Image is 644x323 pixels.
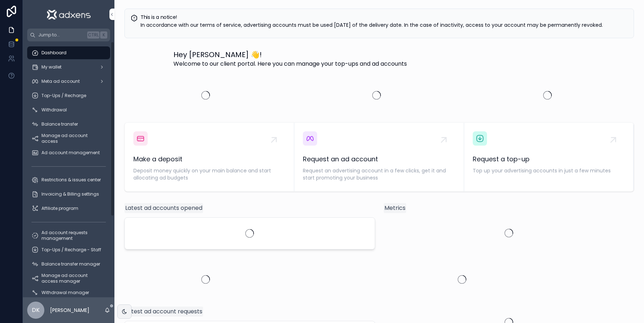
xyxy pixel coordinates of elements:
span: Withdrawal manager [41,290,89,296]
a: Make a depositDeposit money quickly on your main balance and start allocating ad budgets [125,123,294,191]
a: Manage ad account access [27,132,110,145]
code: Metrics [384,203,406,213]
span: My wallet [41,64,62,70]
button: Jump to...CtrlK [27,29,110,41]
a: Withdrawal manager [27,286,110,299]
span: Deposit money quickly on your main balance and start allocating ad budgets [133,167,285,181]
span: Jump to... [38,32,84,38]
span: DK [32,306,40,314]
span: Ctrl [87,31,99,39]
span: K [101,32,107,38]
span: Manage ad account access [41,133,103,144]
a: Balance transfer [27,118,110,131]
span: Withdrawal [41,107,67,113]
a: My wallet [27,61,110,74]
a: Top-Ups / Recharge [27,89,110,102]
p: [PERSON_NAME] [50,307,89,314]
span: Top up your advertising accounts in just a few minutes [473,167,625,174]
h5: This is a notice! [141,15,628,20]
a: Dashboard [27,46,110,59]
a: Meta ad account [27,75,110,88]
a: Affiliate program [27,202,110,215]
div: scrollable content [23,41,114,297]
span: Balance transfer manager [41,261,100,267]
img: App logo [46,9,91,20]
a: Top-Ups / Recharge - Staff [27,243,110,256]
code: Latest ad account requests [124,307,203,317]
span: Welcome to our client portal. Here you can manage your top-ups and ad accounts [173,60,407,68]
h1: Hey [PERSON_NAME] 👋! [173,50,407,60]
span: Request an advertising account in a few clicks, get it and start promoting your business [303,167,455,181]
code: Latest ad accounts opened [124,203,203,213]
span: Balance transfer [41,121,78,127]
span: Ad account requests management [41,230,103,241]
a: Withdrawal [27,104,110,116]
span: Restrictions & issues center [41,177,101,183]
span: Request an ad account [303,154,455,164]
a: Request an ad accountRequest an advertising account in a few clicks, get it and start promoting y... [294,123,464,191]
a: Balance transfer manager [27,258,110,271]
span: Request a top-up [473,154,625,164]
span: Manage ad account access manager [41,273,103,284]
a: Request a top-upTop up your advertising accounts in just a few minutes [464,123,634,191]
span: Make a deposit [133,154,285,164]
p: In accordance with our terms of service, advertising accounts must be used [DATE] of the delivery... [141,21,628,29]
span: Top-Ups / Recharge [41,93,86,99]
a: Ad account management [27,146,110,159]
a: Restrictions & issues center [27,173,110,186]
span: Ad account management [41,150,100,156]
a: Invoicing & Billing settings [27,188,110,201]
div: In accordance with our terms of service, advertising accounts must be used within 07 days of the ... [141,21,628,29]
span: Meta ad account [41,79,80,84]
a: Ad account requests management [27,229,110,242]
a: Manage ad account access manager [27,272,110,285]
span: Affiliate program [41,206,78,211]
span: Top-Ups / Recharge - Staff [41,247,101,253]
span: Invoicing & Billing settings [41,191,99,197]
span: Dashboard [41,50,67,56]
